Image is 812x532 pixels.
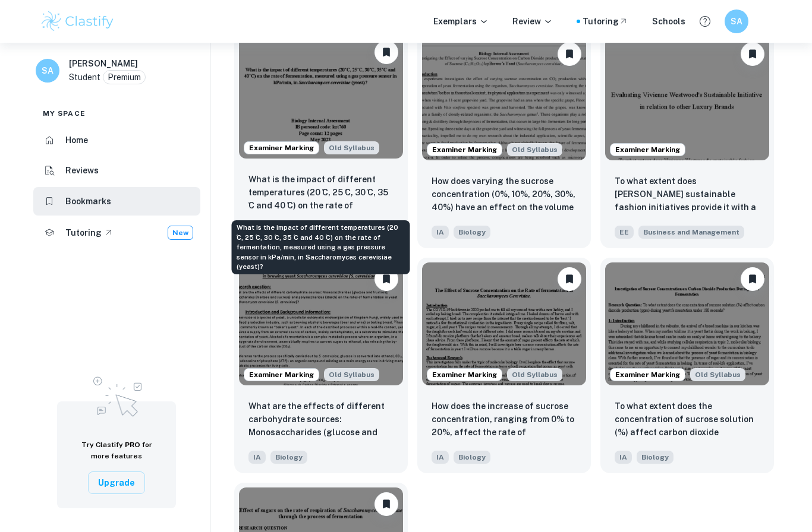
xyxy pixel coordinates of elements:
p: How does the increase of sucrose concentration, ranging from 0% to 20%, affect the rate of fermen... [432,400,577,440]
div: Starting from the May 2025 session, the Biology IA requirements have changed. It's OK to refer to... [507,143,562,156]
button: Upgrade [88,471,145,494]
a: Examiner MarkingStarting from the May 2025 session, the Biology IA requirements have changed. It'... [417,33,591,248]
h6: Bookmarks [65,195,111,208]
button: Unbookmark [741,42,764,66]
div: Starting from the May 2025 session, the Biology IA requirements have changed. It's OK to refer to... [324,368,379,381]
p: Review [512,15,553,28]
p: To what extent does the concentration of sucrose solution (%) affect carbon dioxide production (p... [615,400,760,440]
button: Help and Feedback [695,11,715,31]
p: Exemplars [433,15,489,28]
img: Biology IA example thumbnail: How does varying the sucrose concentrati [422,37,586,160]
span: Examiner Marking [427,144,502,155]
span: Old Syllabus [507,368,562,381]
img: Biology IA example thumbnail: How does the increase of sucrose concent [422,262,586,385]
span: Examiner Marking [610,144,685,155]
span: Examiner Marking [610,369,685,380]
span: Biology [454,226,490,239]
span: Examiner Marking [244,142,319,153]
img: Biology IA example thumbnail: What is the impact of different temperat [239,36,403,159]
img: Upgrade to Pro [87,369,146,420]
a: TutoringNew [33,218,200,248]
span: Examiner Marking [427,369,502,380]
p: Student [69,71,100,84]
span: Biology [454,451,490,464]
span: Biology [637,451,673,464]
h6: SA [730,15,744,28]
p: Premium [108,71,141,84]
div: What is the impact of different temperatures (20 ̊C, 25 ̊C, 30 ̊C, 35 ̊C and 40 ̊C) on the rate o... [232,220,410,274]
a: Schools [652,15,685,28]
button: Unbookmark [741,267,764,291]
a: Examiner MarkingStarting from the May 2025 session, the Biology IA requirements have changed. It'... [600,258,774,473]
a: Reviews [33,157,200,185]
a: Examiner MarkingStarting from the May 2025 session, the Biology IA requirements have changed. It'... [234,33,408,248]
span: New [168,227,193,238]
a: Home [33,126,200,154]
a: Examiner MarkingStarting from the May 2025 session, the Biology IA requirements have changed. It'... [234,258,408,473]
span: Old Syllabus [507,143,562,156]
h6: Try Clastify for more features [71,439,162,462]
h6: SA [41,64,55,77]
a: Examiner MarkingStarting from the May 2025 session, the Biology IA requirements have changed. It'... [417,258,591,473]
img: Clastify logo [40,9,115,33]
p: To what extent does Vivienne Westwood's sustainable fashion initiatives provide it with a competi... [615,175,760,215]
span: IA [615,451,632,464]
span: Old Syllabus [690,368,745,381]
button: Unbookmark [558,42,581,66]
h6: [PERSON_NAME] [69,57,138,70]
span: EE [615,226,634,239]
div: Starting from the May 2025 session, the Biology IA requirements have changed. It's OK to refer to... [324,141,379,154]
h6: Home [65,134,88,147]
span: My space [43,108,86,119]
div: Starting from the May 2025 session, the Biology IA requirements have changed. It's OK to refer to... [690,368,745,381]
span: PRO [125,441,140,449]
button: Unbookmark [374,40,398,64]
span: Business and Management [638,226,744,239]
button: Unbookmark [374,267,398,291]
p: What is the impact of different temperatures (20 ̊C, 25 ̊C, 30 ̊C, 35 ̊C and 40 ̊C) on the rate o... [248,173,394,213]
p: What are the effects of different carbohydrate sources: Monosaccharides (glucose and fructose), d... [248,400,394,440]
a: Bookmarks [33,187,200,216]
span: IA [248,451,266,464]
a: Examiner MarkingUnbookmarkTo what extent does Vivienne Westwood's sustainable fashion initiatives... [600,33,774,248]
div: Starting from the May 2025 session, the Biology IA requirements have changed. It's OK to refer to... [507,368,562,381]
p: How does varying the sucrose concentration (0%, 10%, 20%, 30%, 40%) have an effect on the volume ... [432,175,577,215]
h6: Tutoring [65,226,102,239]
h6: Reviews [65,164,99,177]
button: SA [725,9,748,33]
span: Biology [270,451,307,464]
img: Biology IA example thumbnail: To what extent does the concentration of [605,262,769,385]
img: Biology IA example thumbnail: What are the effects of different carboh [239,262,403,385]
button: Unbookmark [558,267,581,291]
a: Tutoring [583,15,628,28]
img: Business and Management EE example thumbnail: To what extent does Vivienne Westwood's [605,37,769,160]
span: IA [432,226,449,239]
button: Unbookmark [374,492,398,516]
span: Old Syllabus [324,368,379,381]
span: Examiner Marking [244,369,319,380]
span: IA [432,451,449,464]
span: Old Syllabus [324,141,379,154]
